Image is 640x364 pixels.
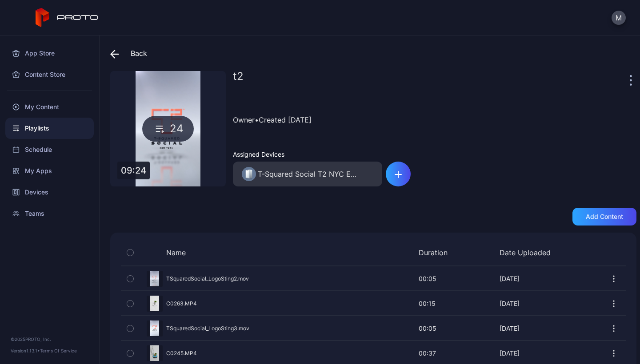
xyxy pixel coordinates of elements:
div: Back [110,43,147,64]
div: T-Squared Social T2 NYC Epic [258,169,358,179]
div: t2 [233,71,628,89]
a: My Apps [5,160,94,182]
div: Duration [419,248,463,257]
a: Terms Of Service [40,348,77,353]
a: App Store [5,43,94,64]
a: Playlists [5,118,94,139]
a: Schedule [5,139,94,160]
button: Add content [572,208,636,226]
a: My Content [5,96,94,118]
div: 24 [142,116,194,142]
div: Add content [586,213,623,220]
a: Content Store [5,64,94,85]
a: Teams [5,203,94,224]
span: Version 1.13.1 • [11,348,40,353]
div: © 2025 PROTO, Inc. [11,336,88,343]
a: Devices [5,182,94,203]
div: Assigned Devices [233,150,382,158]
div: Date Uploaded [500,248,566,257]
div: Owner • Created [DATE] [233,99,636,140]
div: Name [140,248,383,257]
button: M [612,11,626,25]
